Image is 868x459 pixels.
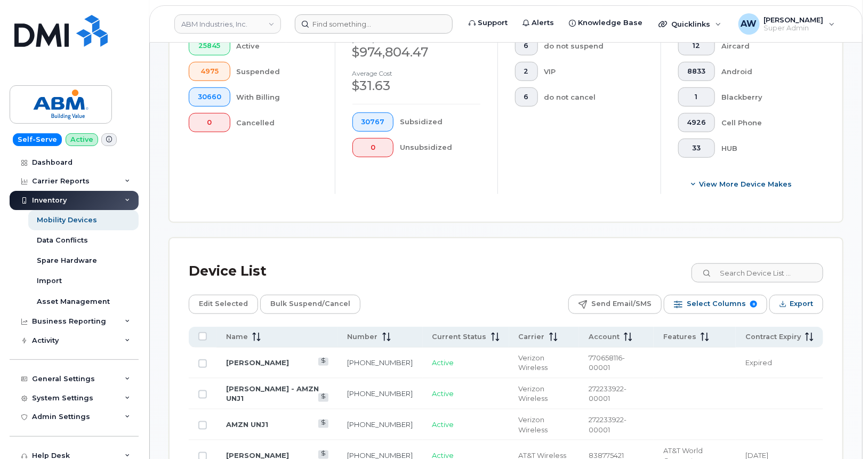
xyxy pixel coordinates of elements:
button: 33 [678,139,716,158]
span: Carrier [519,332,545,342]
span: 12 [687,42,706,50]
span: Current Status [432,332,487,342]
div: Android [721,62,806,81]
button: 2 [515,62,538,81]
button: 0 [189,113,230,132]
span: 272233922-00001 [589,415,626,434]
div: With Billing [237,87,318,107]
span: Active [432,420,454,429]
button: 4926 [678,113,716,132]
a: AMZN UNJ1 [226,420,268,429]
span: 8 [750,301,757,308]
button: 6 [515,87,538,107]
span: 1 [687,93,706,101]
span: Features [663,332,696,342]
span: 33 [687,144,706,152]
div: HUB [721,139,806,158]
span: 770658116-00001 [589,353,625,372]
span: Account [589,332,620,342]
a: View Last Bill [318,450,328,458]
button: 30767 [352,112,394,132]
a: ABM Industries, Inc. [174,14,281,34]
div: Alyssa Wagner [731,13,842,35]
button: 12 [678,36,716,55]
span: Quicklinks [671,20,710,28]
span: 6 [524,42,529,50]
span: Expired [745,358,772,367]
button: 0 [352,138,394,157]
span: Number [348,332,378,342]
div: do not suspend [544,36,644,55]
button: Edit Selected [189,295,258,314]
a: View Last Bill [318,358,328,366]
button: Export [769,295,823,314]
span: 25845 [198,42,221,50]
span: View More Device Makes [699,179,792,189]
span: 0 [361,143,384,152]
input: Find something... [295,14,453,34]
span: Name [226,332,248,342]
span: Export [790,296,813,312]
span: Super Admin [764,24,824,33]
span: Edit Selected [199,296,248,312]
input: Search Device List ... [692,263,823,283]
span: 6 [524,93,529,101]
a: View Last Bill [318,420,328,428]
button: Bulk Suspend/Cancel [260,295,360,314]
div: Unsubsidized [400,138,480,157]
a: [PERSON_NAME] - AMZN UNJ1 [226,384,319,403]
span: AW [741,18,757,30]
button: 30660 [189,87,230,107]
button: 25845 [189,36,230,55]
div: Cancelled [237,113,318,132]
span: 0 [198,118,221,127]
div: Cell Phone [721,113,806,132]
span: Contract Expiry [745,332,801,342]
a: [PHONE_NUMBER] [348,389,413,398]
span: Active [432,389,454,398]
span: Verizon Wireless [519,353,548,372]
span: 272233922-00001 [589,384,626,403]
span: Verizon Wireless [519,415,548,434]
div: Suspended [237,62,318,81]
h4: Average cost [352,70,481,77]
span: Select Columns [687,296,746,312]
span: Bulk Suspend/Cancel [270,296,350,312]
a: Knowledge Base [561,12,650,34]
span: [PERSON_NAME] [764,15,824,24]
button: View More Device Makes [678,175,807,194]
a: Support [461,12,515,34]
span: Support [478,18,508,28]
button: 4975 [189,62,230,81]
div: Subsidized [400,112,480,132]
div: Active [237,36,318,55]
div: Blackberry [721,87,806,107]
div: Aircard [721,36,806,55]
div: $974,804.47 [352,43,481,61]
div: Quicklinks [651,13,729,35]
span: 30767 [361,118,384,126]
span: Alerts [532,18,554,28]
button: 6 [515,36,538,55]
a: [PERSON_NAME] [226,358,289,367]
span: Active [432,358,454,367]
span: Verizon Wireless [519,384,548,403]
button: 1 [678,87,716,107]
a: View Last Bill [318,393,328,401]
button: Select Columns 8 [664,295,767,314]
button: Send Email/SMS [568,295,662,314]
span: 2 [524,67,529,76]
span: Send Email/SMS [591,296,652,312]
a: [PHONE_NUMBER] [348,358,413,367]
div: do not cancel [544,87,644,107]
span: 8833 [687,67,706,76]
span: Knowledge Base [578,18,642,28]
button: 8833 [678,62,716,81]
span: 4926 [687,118,706,127]
span: 4975 [198,67,221,76]
a: [PHONE_NUMBER] [348,420,413,429]
div: VIP [544,62,644,81]
div: $31.63 [352,77,481,95]
span: 30660 [198,93,221,101]
div: Device List [189,257,267,285]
